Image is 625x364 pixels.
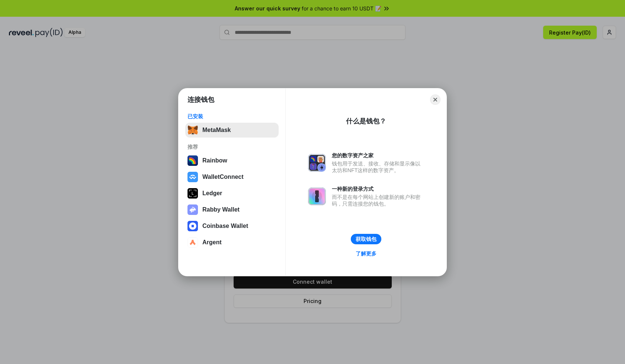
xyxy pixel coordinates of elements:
[351,234,381,244] button: 获取钱包
[187,172,198,182] img: svg+xml,%3Csvg%20width%3D%2228%22%20height%3D%2228%22%20viewBox%3D%220%200%2028%2028%22%20fill%3D...
[202,206,240,213] div: Rabby Wallet
[332,160,424,174] div: 钱包用于发送、接收、存储和显示像以太坊和NFT这样的数字资产。
[185,170,279,184] button: WalletConnect
[356,236,376,242] div: 获取钱包
[356,250,376,257] div: 了解更多
[202,223,248,229] div: Coinbase Wallet
[185,235,279,250] button: Argent
[202,127,231,133] div: MetaMask
[187,144,276,150] div: 推荐
[202,174,244,180] div: WalletConnect
[187,237,198,248] img: svg+xml,%3Csvg%20width%3D%2228%22%20height%3D%2228%22%20viewBox%3D%220%200%2028%2028%22%20fill%3D...
[346,117,386,126] div: 什么是钱包？
[202,190,222,197] div: Ledger
[185,202,279,217] button: Rabby Wallet
[430,94,440,105] button: Close
[185,219,279,233] button: Coinbase Wallet
[308,187,326,205] img: svg+xml,%3Csvg%20xmlns%3D%22http%3A%2F%2Fwww.w3.org%2F2000%2Fsvg%22%20fill%3D%22none%22%20viewBox...
[187,113,276,120] div: 已安装
[185,186,279,201] button: Ledger
[187,204,198,215] img: svg+xml,%3Csvg%20xmlns%3D%22http%3A%2F%2Fwww.w3.org%2F2000%2Fsvg%22%20fill%3D%22none%22%20viewBox...
[187,221,198,231] img: svg+xml,%3Csvg%20width%3D%2228%22%20height%3D%2228%22%20viewBox%3D%220%200%2028%2028%22%20fill%3D...
[332,186,424,192] div: 一种新的登录方式
[187,95,214,104] h1: 连接钱包
[187,125,198,135] img: svg+xml,%3Csvg%20fill%3D%22none%22%20height%3D%2233%22%20viewBox%3D%220%200%2035%2033%22%20width%...
[351,249,381,258] a: 了解更多
[187,155,198,166] img: svg+xml,%3Csvg%20width%3D%22120%22%20height%3D%22120%22%20viewBox%3D%220%200%20120%20120%22%20fil...
[185,153,279,168] button: Rainbow
[202,157,227,164] div: Rainbow
[308,154,326,172] img: svg+xml,%3Csvg%20xmlns%3D%22http%3A%2F%2Fwww.w3.org%2F2000%2Fsvg%22%20fill%3D%22none%22%20viewBox...
[332,152,424,159] div: 您的数字资产之家
[332,194,424,207] div: 而不是在每个网站上创建新的账户和密码，只需连接您的钱包。
[187,188,198,199] img: svg+xml,%3Csvg%20xmlns%3D%22http%3A%2F%2Fwww.w3.org%2F2000%2Fsvg%22%20width%3D%2228%22%20height%3...
[202,239,222,246] div: Argent
[185,123,279,138] button: MetaMask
